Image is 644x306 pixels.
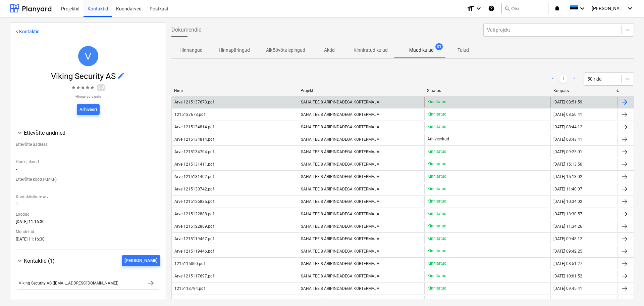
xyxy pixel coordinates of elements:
[409,47,434,54] p: Muud kulud
[301,286,379,291] span: SAHA TEE 8 ÄRIPINDADEGA KORTERMAJA
[301,224,379,229] span: SAHA TEE 8 ÄRIPINDADEGA KORTERMAJA
[16,184,160,192] div: -
[427,248,446,254] p: Kinnitatud
[321,47,337,54] p: Aktid
[174,125,214,129] div: Arve 1215134814.pdf
[16,255,160,266] div: Kontaktid (1)[PERSON_NAME]
[16,149,160,157] div: -
[427,223,446,229] p: Kinnitatud
[553,212,582,216] div: [DATE] 13:30:57
[427,149,446,155] p: Kinnitatud
[467,4,475,12] i: format_size
[16,137,160,244] div: Ettevõtte andmed
[427,186,446,192] p: Kinnitatud
[549,75,557,83] a: Previous page
[553,236,582,241] div: [DATE] 09:48:12
[71,84,76,92] span: ★
[174,112,205,117] div: 1215137673.pdf
[16,266,160,298] div: Kontaktid (1)[PERSON_NAME]
[174,187,214,191] div: Arve 1215130742.pdf
[16,129,24,137] span: keyboard_arrow_down
[301,88,422,93] div: Projekt
[427,199,446,204] p: Kinnitatud
[610,274,644,306] div: Chat Widget
[16,157,160,167] div: Hankijakood
[427,261,446,266] p: Kinnitatud
[78,46,98,66] div: Viking
[504,6,510,11] span: search
[553,274,582,278] div: [DATE] 10:01:52
[427,236,446,242] p: Kinnitatud
[16,219,160,227] div: [DATE] 11:16:30
[553,88,615,93] div: Kuupäev
[16,174,160,184] div: Ettevõtte kood (KMKR)
[174,199,214,204] div: Arve 1215126835.pdf
[553,174,582,179] div: [DATE] 15:13:02
[174,299,214,303] div: Arve 1215113938.pdf
[16,202,160,209] div: 1
[301,125,379,129] span: SAHA TEE 8 ÄRIPINDADEGA KORTERMAJA
[16,139,160,149] div: Ettevõtte aadress
[301,149,379,154] span: SAHA TEE 8 ÄRIPINDADEGA KORTERMAJA
[124,257,158,265] div: [PERSON_NAME]
[427,286,446,291] p: Kinnitatud
[301,174,379,179] span: SAHA TEE 8 ÄRIPINDADEGA KORTERMAJA
[488,4,495,12] i: Abikeskus
[219,47,250,54] p: Hinnapäringud
[16,227,160,237] div: Muudetud
[16,237,160,244] div: [DATE] 11:16:30
[475,4,483,12] i: keyboard_arrow_down
[24,258,55,264] span: Kontaktid (1)
[301,261,379,266] span: SAHA TEE 8 ÄRIPINDADEGA KORTERMAJA
[559,75,568,83] a: Page 1 is your current page
[427,88,548,93] div: Staatus
[553,112,582,117] div: [DATE] 08:50:41
[427,124,446,130] p: Kinnitatud
[16,192,160,202] div: Kontaktisikute arv
[301,249,379,254] span: SAHA TEE 8 ÄRIPINDADEGA KORTERMAJA
[174,174,214,179] div: Arve 1215131402.pdf
[174,88,295,93] div: Nimi
[19,281,118,286] div: Viking Security AS ([EMAIL_ADDRESS][DOMAIN_NAME])
[592,6,625,11] span: [PERSON_NAME]
[16,209,160,219] div: Loodud
[553,299,582,303] div: [DATE] 15:37:48
[570,75,578,83] a: Next page
[301,112,379,117] span: SAHA TEE 8 ÄRIPINDADEGA KORTERMAJA
[427,136,449,142] p: Arhiveeritud
[174,249,214,254] div: Arve 1215119446.pdf
[117,72,125,80] span: edit
[435,43,443,50] span: 31
[76,84,80,92] span: ★
[553,261,582,266] div: [DATE] 08:51:27
[578,4,586,12] i: keyboard_arrow_down
[301,274,379,278] span: SAHA TEE 8 ÄRIPINDADEGA KORTERMAJA
[553,137,582,142] div: [DATE] 08:43:41
[553,162,582,167] div: [DATE] 15:13:50
[455,47,471,54] p: Tulud
[174,224,214,229] div: Arve 1215122869.pdf
[301,187,379,191] span: SAHA TEE 8 ÄRIPINDADEGA KORTERMAJA
[16,257,24,265] span: keyboard_arrow_down
[301,199,379,204] span: SAHA TEE 8 ÄRIPINDADEGA KORTERMAJA
[553,187,582,191] div: [DATE] 11:40:07
[553,286,582,291] div: [DATE] 09:45:41
[301,299,379,303] span: SAHA TEE 8 ÄRIPINDADEGA KORTERMAJA
[427,174,446,179] p: Kinnitatud
[427,112,446,117] p: Kinnitatud
[354,47,388,54] p: Kinnitatud kulud
[301,162,379,167] span: SAHA TEE 8 ÄRIPINDADEGA KORTERMAJA
[51,72,117,81] span: Viking Security AS
[174,212,214,216] div: Arve 1215122888.pdf
[174,236,214,241] div: Arve 1215119467.pdf
[553,224,582,229] div: [DATE] 11:34:26
[301,100,379,104] span: SAHA TEE 8 ÄRIPINDADEGA KORTERMAJA
[171,26,202,34] span: Dokumendid
[79,106,97,114] div: Arhiveeri
[553,149,582,154] div: [DATE] 09:25:01
[501,3,548,14] button: Otsi
[553,199,582,204] div: [DATE] 10:34:02
[122,255,160,266] button: [PERSON_NAME]
[179,47,203,54] p: Hinnangud
[16,29,40,34] a: < Kontaktid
